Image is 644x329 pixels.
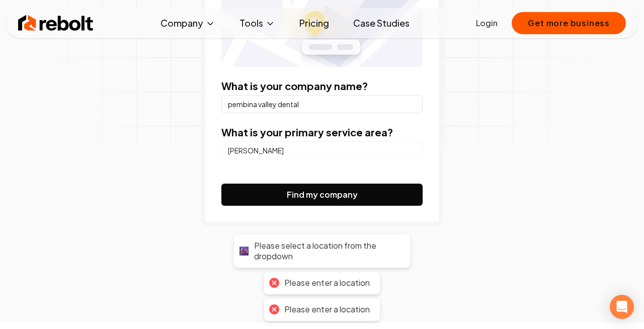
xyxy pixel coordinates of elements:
input: Company Name [221,95,423,113]
a: Pricing [291,13,337,33]
div: Please select a location from the dropdown [254,241,400,262]
button: Company [152,13,223,33]
button: Get more business [512,12,626,34]
label: What is your primary service area? [221,126,393,138]
input: City or county or neighborhood [221,141,423,159]
div: 🌆 [239,246,249,257]
button: Tools [231,13,283,33]
div: Open Intercom Messenger [610,295,634,319]
div: Please enter a location [284,304,370,315]
div: Please enter a location [284,278,370,288]
label: What is your company name? [221,79,368,92]
a: Login [476,17,498,29]
a: Case Studies [345,13,418,33]
img: Rebolt Logo [18,13,94,33]
button: Find my company [221,184,423,206]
